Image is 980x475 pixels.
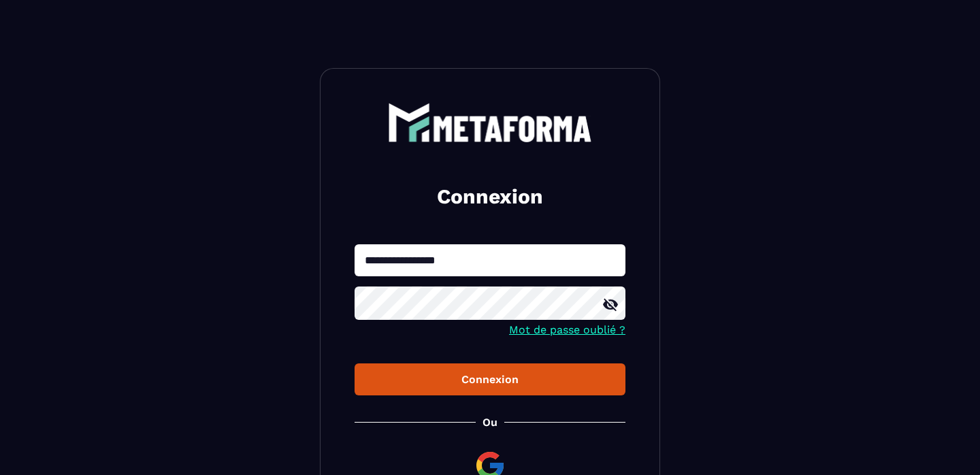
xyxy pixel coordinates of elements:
div: Connexion [365,373,615,386]
button: Connexion [355,363,625,395]
a: Mot de passe oublié ? [509,323,625,336]
p: Ou [483,416,497,429]
img: logo [388,103,592,142]
h2: Connexion [371,183,609,210]
a: logo [355,103,625,142]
